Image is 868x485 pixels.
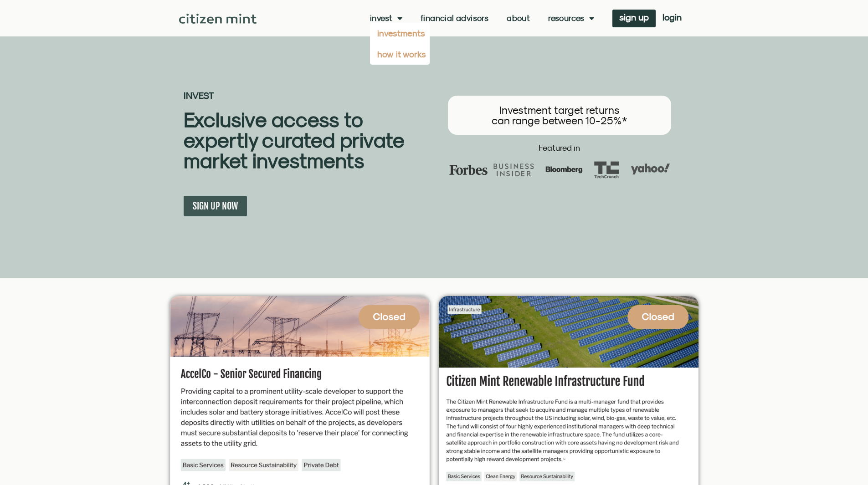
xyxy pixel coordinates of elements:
[421,14,488,23] a: Financial Advisors
[439,144,680,152] h2: Featured in
[548,14,594,23] a: Resources
[619,14,649,20] span: sign up
[612,10,656,27] a: sign up
[370,14,402,23] a: Invest
[457,105,662,126] h3: Investment target returns can range between 10-25%*
[184,91,434,100] h2: INVEST
[179,14,257,24] img: Citizen Mint
[507,14,530,23] a: About
[370,44,430,65] a: how it works
[663,14,682,20] span: login
[184,196,247,216] a: SIGN UP NOW
[370,14,594,23] nav: Menu
[370,23,430,44] a: investments
[656,10,688,27] a: login
[370,23,430,65] ul: Invest
[184,107,404,173] b: Exclusive access to expertly curated private market investments
[193,200,238,212] span: SIGN UP NOW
